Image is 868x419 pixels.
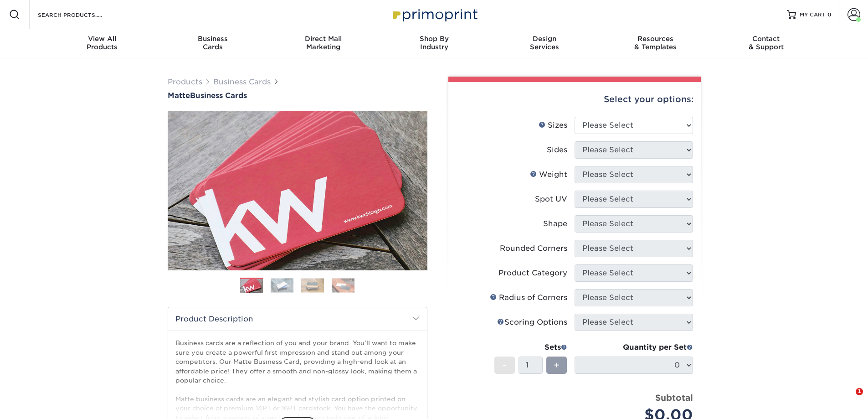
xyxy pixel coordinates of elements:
img: Business Cards 01 [240,274,263,297]
img: Business Cards 04 [332,278,354,292]
a: DesignServices [489,29,600,58]
span: - [503,358,507,372]
div: Sets [494,342,567,353]
div: Quantity per Set [575,342,693,353]
a: Shop ByIndustry [379,29,489,58]
img: Business Cards 02 [271,278,293,292]
a: MatteBusiness Cards [168,91,427,100]
div: Select your options: [456,82,693,117]
span: Design [489,35,600,43]
img: Business Cards 03 [301,278,324,292]
a: View AllProducts [47,29,158,58]
div: Radius of Corners [490,292,567,303]
div: Product Category [498,268,567,279]
span: Shop By [379,35,489,43]
span: Business [157,35,268,43]
input: SEARCH PRODUCTS..... [37,9,126,20]
span: 1 [856,388,863,395]
span: Matte [168,91,190,100]
div: Scoring Options [497,317,567,328]
a: Business Cards [213,78,271,86]
a: Products [168,78,202,86]
span: 0 [827,11,832,18]
img: Matte 01 [168,61,427,321]
div: Sizes [539,120,567,131]
div: & Support [711,35,822,51]
span: Resources [600,35,711,43]
a: Resources& Templates [600,29,711,58]
div: Industry [379,35,489,51]
span: + [554,358,560,372]
span: Contact [711,35,822,43]
a: BusinessCards [157,29,268,58]
a: Contact& Support [711,29,822,58]
span: MY CART [800,11,826,19]
span: View All [47,35,158,43]
img: Primoprint [389,5,480,24]
div: Products [47,35,158,51]
iframe: Intercom live chat [837,388,859,410]
div: Weight [530,169,567,180]
div: Services [489,35,600,51]
div: Rounded Corners [500,243,567,254]
div: Marketing [268,35,379,51]
span: Direct Mail [268,35,379,43]
div: Spot UV [535,194,567,205]
a: Direct MailMarketing [268,29,379,58]
div: Sides [547,145,567,155]
h1: Business Cards [168,91,427,100]
div: Shape [543,218,567,229]
strong: Subtotal [655,393,693,403]
div: Cards [157,35,268,51]
div: & Templates [600,35,711,51]
h2: Product Description [168,307,427,331]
